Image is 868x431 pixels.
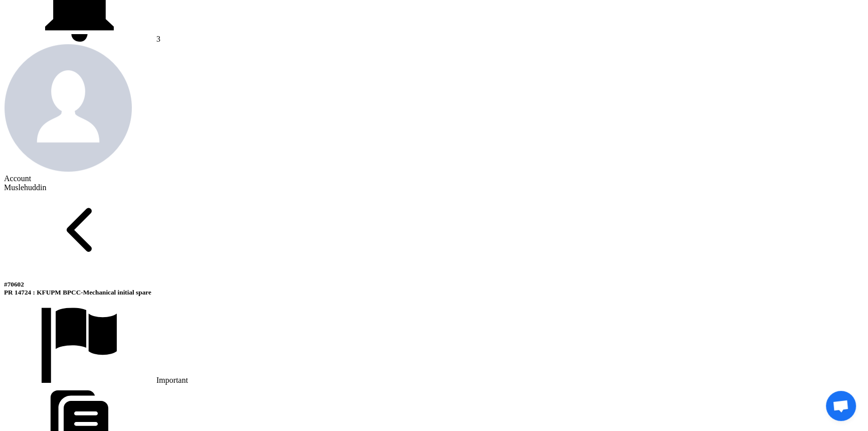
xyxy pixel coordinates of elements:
[156,35,160,43] span: 3
[156,376,188,384] span: Important
[4,174,864,183] div: Account
[4,183,864,192] div: Muslehuddin
[4,289,151,296] span: PR 14724 : KFUPM BPCC-Mechanical initial spare
[4,280,864,297] h5: PR 14724 : KFUPM BPCC-Mechanical initial spare
[4,280,864,289] div: #70602
[4,44,132,172] img: profile_test.png
[826,391,856,421] a: Open chat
